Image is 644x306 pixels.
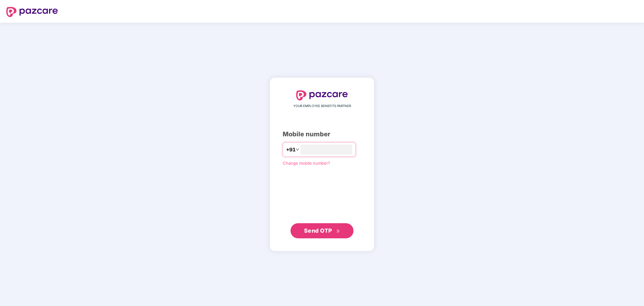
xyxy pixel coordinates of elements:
[304,227,332,234] span: Send OTP
[286,146,296,154] span: +91
[336,229,340,233] span: double-right
[296,148,299,151] span: down
[296,90,348,100] img: logo
[6,7,58,17] img: logo
[291,223,353,238] button: Send OTPdouble-right
[283,161,330,166] a: Change mobile number?
[293,104,351,109] span: YOUR EMPLOYEE BENEFITS PARTNER
[283,129,361,139] div: Mobile number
